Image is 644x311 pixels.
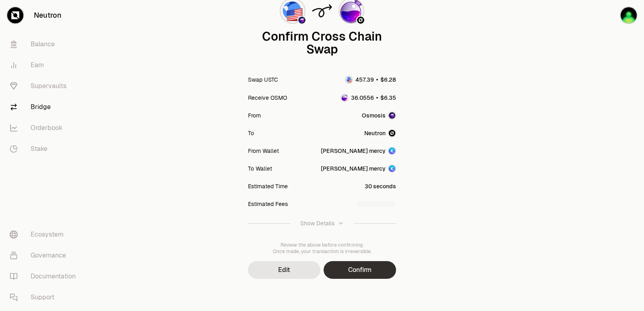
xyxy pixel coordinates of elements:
a: Supervaults [3,76,87,97]
img: Account Image [389,148,395,154]
span: Neutron [364,129,386,137]
a: Governance [3,245,87,266]
div: Estimated Fees [248,200,288,208]
img: sandy mercy [621,7,637,23]
a: Stake [3,138,87,159]
div: Show Details [300,219,334,227]
img: Neutron Logo [357,16,364,24]
div: To Wallet [248,165,272,173]
a: Earn [3,55,87,76]
a: Balance [3,34,87,55]
a: Support [3,287,87,308]
img: USTC Logo [346,76,352,83]
img: Osmosis Logo [298,16,305,24]
div: From [248,111,261,119]
img: Neutron Logo [389,130,395,136]
img: Osmosis Logo [389,112,395,119]
button: Show Details [248,213,396,234]
div: Review the above before confirming. Once made, your transaction is irreversible. [248,242,396,255]
div: Confirm Cross Chain Swap [248,30,396,56]
div: Swap USTC [248,76,278,84]
button: Edit [248,261,320,279]
button: [PERSON_NAME] mercyAccount Image [321,147,396,155]
div: 30 seconds [365,182,396,190]
img: OSMO Logo [341,95,348,101]
div: From Wallet [248,147,279,155]
span: Osmosis [362,111,386,119]
a: Ecosystem [3,224,87,245]
a: Documentation [3,266,87,287]
button: [PERSON_NAME] mercyAccount Image [321,165,396,173]
a: Bridge [3,97,87,117]
button: Confirm [324,261,396,279]
div: [PERSON_NAME] mercy [321,165,386,173]
div: [PERSON_NAME] mercy [321,147,386,155]
img: Account Image [389,165,395,172]
a: Orderbook [3,117,87,138]
div: Receive OSMO [248,94,287,102]
div: Estimated Time [248,182,288,190]
div: To [248,129,254,137]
